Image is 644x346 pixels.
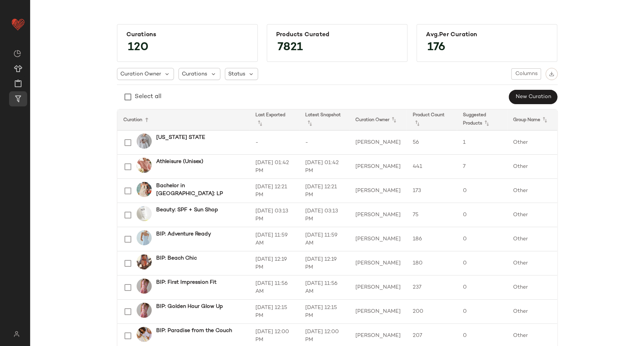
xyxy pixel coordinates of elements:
[407,155,457,179] td: 441
[299,131,349,155] td: -
[507,300,557,324] td: Other
[457,179,507,203] td: 0
[407,131,457,155] td: 56
[457,203,507,227] td: 0
[507,275,557,300] td: Other
[407,227,457,251] td: 186
[457,251,507,275] td: 0
[515,94,551,100] span: New Curation
[349,179,407,203] td: [PERSON_NAME]
[349,155,407,179] td: [PERSON_NAME]
[249,275,300,300] td: [DATE] 11:56 AM
[507,131,557,155] td: Other
[457,109,507,131] th: Suggested Products
[349,227,407,251] td: [PERSON_NAME]
[457,300,507,324] td: 0
[156,230,211,238] b: BIP: Adventure Ready
[276,31,398,38] div: Products Curated
[349,203,407,227] td: [PERSON_NAME]
[349,251,407,275] td: [PERSON_NAME]
[299,109,349,131] th: Latest Snapshot
[299,179,349,203] td: [DATE] 12:21 PM
[299,300,349,324] td: [DATE] 12:15 PM
[270,34,310,61] span: 7821
[156,134,205,141] b: [US_STATE] STATE
[11,17,26,32] img: heart_red.DM2ytmEG.svg
[407,275,457,300] td: 237
[420,34,453,61] span: 176
[507,179,557,203] td: Other
[249,109,300,131] th: Last Exported
[507,155,557,179] td: Other
[156,327,232,335] b: BIP: Paradise from the Couch
[507,109,557,131] th: Group Name
[249,179,300,203] td: [DATE] 12:21 PM
[457,155,507,179] td: 7
[249,227,300,251] td: [DATE] 11:59 AM
[299,203,349,227] td: [DATE] 03:13 PM
[457,131,507,155] td: 1
[182,70,207,78] span: Curations
[249,251,300,275] td: [DATE] 12:19 PM
[14,50,21,57] img: svg%3e
[156,254,197,262] b: BIP: Beach Chic
[117,109,249,131] th: Curation
[9,331,24,337] img: svg%3e
[549,71,554,77] img: svg%3e
[507,203,557,227] td: Other
[407,109,457,131] th: Product Count
[407,300,457,324] td: 200
[426,31,548,38] div: Avg.per Curation
[249,203,300,227] td: [DATE] 03:13 PM
[120,70,161,78] span: Curation Owner
[156,158,203,166] b: Athleisure (Unisex)
[349,131,407,155] td: [PERSON_NAME]
[156,303,223,311] b: BIP: Golden Hour Glow Up
[299,275,349,300] td: [DATE] 11:56 AM
[249,131,300,155] td: -
[457,275,507,300] td: 0
[126,31,248,38] div: Curations
[407,179,457,203] td: 173
[299,227,349,251] td: [DATE] 11:59 AM
[299,155,349,179] td: [DATE] 01:42 PM
[509,90,557,104] button: New Curation
[349,109,407,131] th: Curation Owner
[228,70,245,78] span: Status
[515,71,537,77] span: Columns
[156,182,240,198] b: Bachelor in [GEOGRAPHIC_DATA]: LP
[507,251,557,275] td: Other
[511,68,541,80] button: Columns
[120,34,156,61] span: 120
[349,300,407,324] td: [PERSON_NAME]
[156,206,218,214] b: Beauty: SPF + Sun Shop
[407,251,457,275] td: 180
[249,155,300,179] td: [DATE] 01:42 PM
[135,92,161,101] div: Select all
[156,278,217,286] b: BIP: First Impression Fit
[507,227,557,251] td: Other
[249,300,300,324] td: [DATE] 12:15 PM
[457,227,507,251] td: 0
[299,251,349,275] td: [DATE] 12:19 PM
[407,203,457,227] td: 75
[349,275,407,300] td: [PERSON_NAME]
